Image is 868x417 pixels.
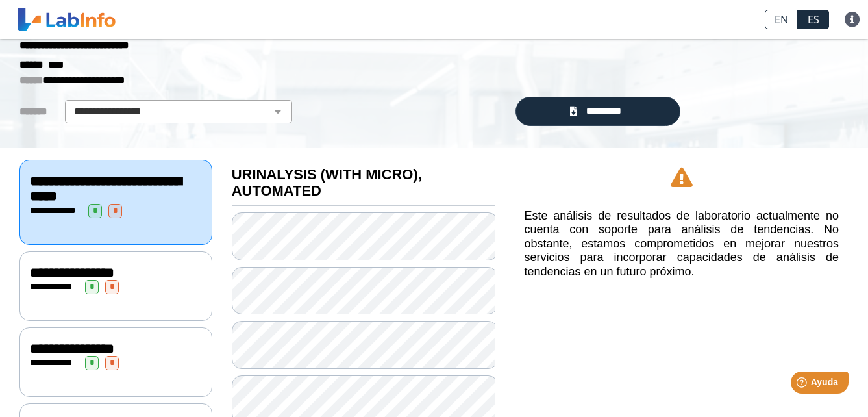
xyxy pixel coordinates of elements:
b: URINALYSIS (WITH MICRO), AUTOMATED [232,166,422,199]
h5: Este análisis de resultados de laboratorio actualmente no cuenta con soporte para análisis de ten... [524,209,839,279]
a: EN [765,10,798,29]
a: ES [798,10,829,29]
iframe: Help widget launcher [752,366,854,403]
